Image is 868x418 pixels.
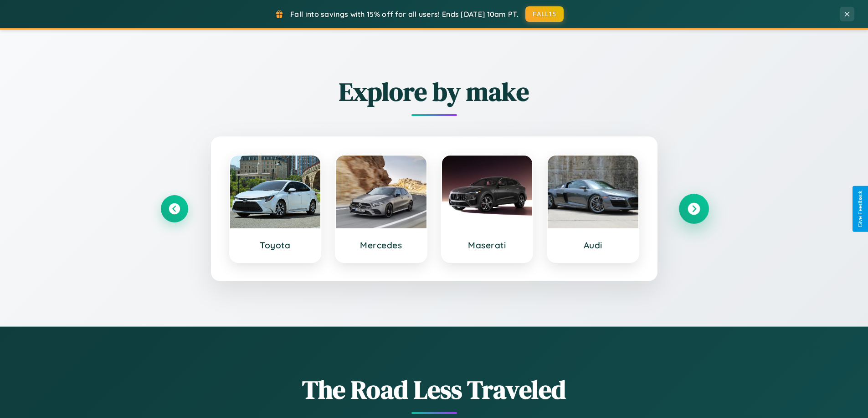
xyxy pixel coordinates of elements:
[290,10,519,19] span: Fall into savings with 15% off for all users! Ends [DATE] 10am PT.
[345,240,417,251] h3: Mercedes
[451,240,524,251] h3: Maserati
[857,191,863,227] div: Give Feedback
[161,74,708,109] h2: Explore by make
[161,372,708,407] h1: The Road Less Traveled
[557,240,629,251] h3: Audi
[525,6,564,22] button: FALL15
[239,240,312,251] h3: Toyota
